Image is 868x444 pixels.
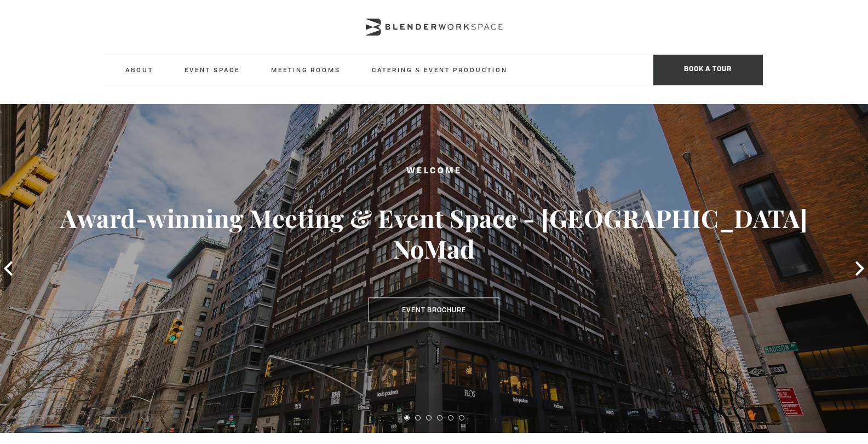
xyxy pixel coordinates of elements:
[363,55,516,85] a: Catering & Event Production
[43,203,825,264] h3: Award-winning Meeting & Event Space - [GEOGRAPHIC_DATA] NoMad
[653,55,763,85] span: Book a tour
[117,55,162,85] a: About
[43,165,825,178] h2: Welcome
[262,55,349,85] a: Meeting Rooms
[369,297,499,323] a: Event Brochure
[176,55,249,85] a: Event Space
